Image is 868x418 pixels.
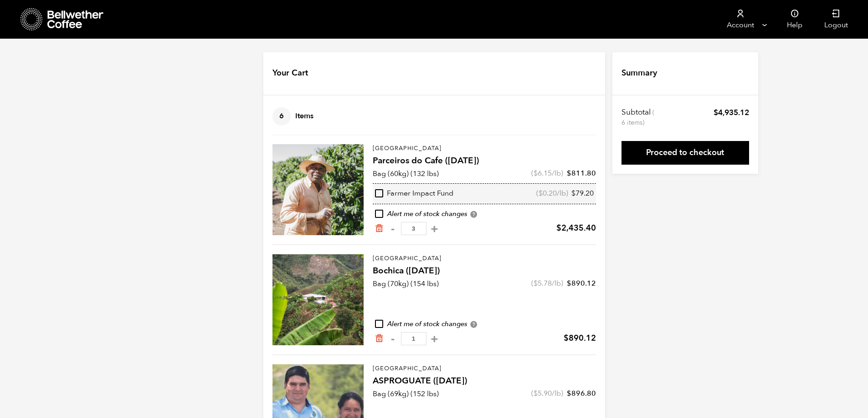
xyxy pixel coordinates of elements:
[714,107,749,118] bdi: 4,935.12
[387,224,399,233] button: -
[531,278,563,288] span: ( /lb)
[564,332,569,344] span: $
[534,278,552,288] bdi: 5.78
[714,107,718,118] span: $
[375,334,384,343] a: Remove from cart
[534,388,552,398] bdi: 5.90
[373,209,596,219] div: Alert me of stock changes
[272,107,291,126] span: 6
[536,189,568,199] span: ( /lb)
[534,278,538,288] span: $
[534,388,538,398] span: $
[429,334,440,343] button: +
[567,388,571,398] span: $
[373,278,439,289] p: Bag (70kg) (154 lbs)
[567,168,596,178] bdi: 811.80
[373,319,596,329] div: Alert me of stock changes
[373,388,439,399] p: Bag (69kg) (152 lbs)
[272,67,308,79] h4: Your Cart
[539,188,543,198] span: $
[556,222,561,234] span: $
[373,254,596,263] p: [GEOGRAPHIC_DATA]
[534,168,552,178] bdi: 6.15
[531,168,563,178] span: ( /lb)
[387,334,399,343] button: -
[373,265,596,277] h4: Bochica ([DATE])
[621,107,656,127] th: Subtotal
[401,222,426,235] input: Qty
[621,141,749,165] a: Proceed to checkout
[571,188,575,198] span: $
[534,168,538,178] span: $
[539,188,557,198] bdi: 0.20
[373,168,439,179] p: Bag (60kg) (132 lbs)
[567,388,596,398] bdi: 896.80
[567,168,571,178] span: $
[373,375,596,388] h4: ASPROGUATE ([DATE])
[567,278,596,288] bdi: 890.12
[272,107,313,126] h4: Items
[571,188,594,198] bdi: 79.20
[556,222,596,234] bdi: 2,435.40
[531,388,563,398] span: ( /lb)
[429,224,440,233] button: +
[373,155,596,167] h4: Parceiros do Cafe ([DATE])
[621,67,657,79] h4: Summary
[373,144,596,153] p: [GEOGRAPHIC_DATA]
[375,224,384,233] a: Remove from cart
[375,189,453,199] div: Farmer Impact Fund
[373,364,596,373] p: [GEOGRAPHIC_DATA]
[567,278,571,288] span: $
[401,332,426,345] input: Qty
[564,332,596,344] bdi: 890.12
